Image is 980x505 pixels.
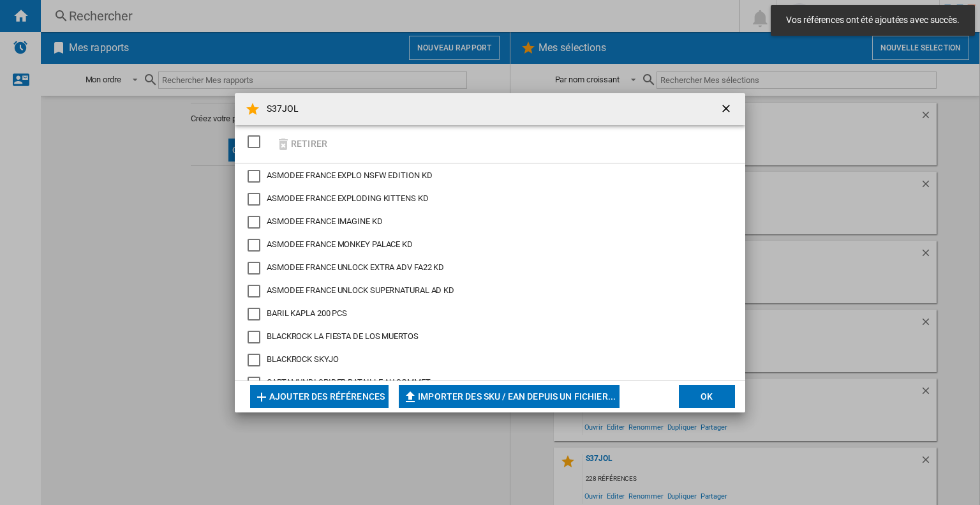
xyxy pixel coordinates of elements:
[248,216,722,229] md-checkbox: ASMODEE FRANCE IMAGINE KD
[267,285,454,295] span: ASMODEE FRANCE UNLOCK SUPERNATURAL AD KD
[679,385,735,408] button: OK
[267,308,347,318] span: BARIL KAPLA 200 PCS
[248,239,722,252] md-checkbox: ASMODEE FRANCE MONKEY PALACE KD
[272,129,331,159] button: Retirer
[267,216,383,226] span: ASMODEE FRANCE IMAGINE KD
[248,262,722,275] md-checkbox: ASMODEE FRANCE UNLOCK EXTRA ADV FA22 KD
[248,308,722,320] md-checkbox: BARIL KAPLA 200 PCS
[248,170,722,183] md-checkbox: ASMODEE FRANCE EXPLO NSFW EDITION KD
[267,262,444,272] span: ASMODEE FRANCE UNLOCK EXTRA ADV FA22 KD
[248,193,722,206] md-checkbox: ASMODEE FRANCE EXPLODING KITTENS KD
[720,102,735,117] ng-md-icon: getI18NText('BUTTONS.CLOSE_DIALOG')
[267,239,413,249] span: ASMODEE FRANCE MONKEY PALACE KD
[248,132,267,153] md-checkbox: SELECTIONS.EDITION_POPUP.SELECT_DESELECT
[260,103,299,116] h4: S37JOL
[267,331,419,341] span: BLACKROCK LA FIESTA DE LOS MUERTOS
[250,385,389,408] button: Ajouter des références
[267,170,432,180] span: ASMODEE FRANCE EXPLO NSFW EDITION KD
[248,331,722,343] md-checkbox: BLACKROCK LA FIESTA DE LOS MUERTOS
[267,377,430,387] span: CARTAMUNDI SPIDER BATAILLE AU SOMMET
[248,285,722,298] md-checkbox: ASMODEE FRANCE UNLOCK SUPERNATURAL AD KD
[782,14,963,27] span: Vos références ont été ajoutées avec succès.
[399,385,620,408] button: Importer des SKU / EAN depuis un fichier...
[267,193,429,203] span: ASMODEE FRANCE EXPLODING KITTENS KD
[267,354,339,364] span: BLACKROCK SKYJO
[248,377,722,389] md-checkbox: CARTAMUNDI SPIDER BATAILLE AU SOMMET
[715,96,740,122] button: getI18NText('BUTTONS.CLOSE_DIALOG')
[248,354,722,366] md-checkbox: BLACKROCK SKYJO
